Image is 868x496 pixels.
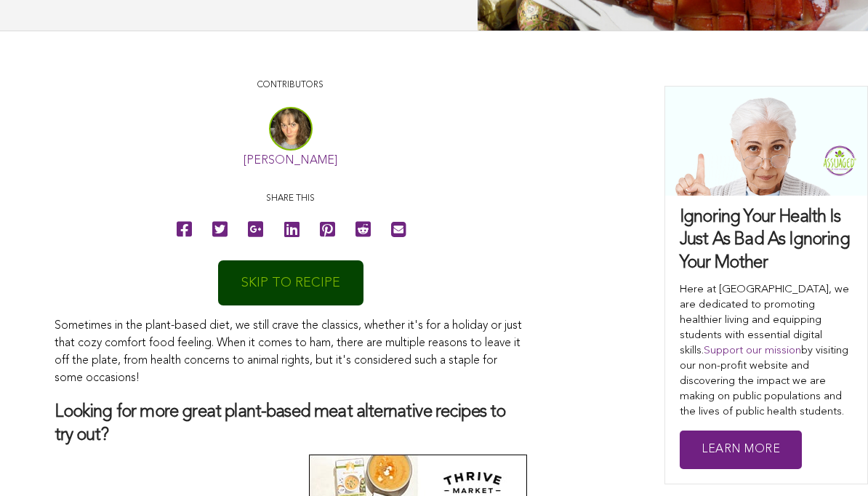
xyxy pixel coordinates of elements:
[55,79,527,92] p: CONTRIBUTORS
[795,426,868,496] div: Chat-Widget
[55,401,527,447] h3: Looking for more great plant-based meat alternative recipes to try out?
[680,431,802,469] a: Learn More
[55,320,522,384] span: Sometimes in the plant-based diet, we still crave the classics, whether it's for a holiday or jus...
[55,192,527,206] p: Share this
[218,260,363,305] a: SKIP TO RECIPE
[795,426,868,496] iframe: Chat Widget
[244,155,337,167] a: [PERSON_NAME]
